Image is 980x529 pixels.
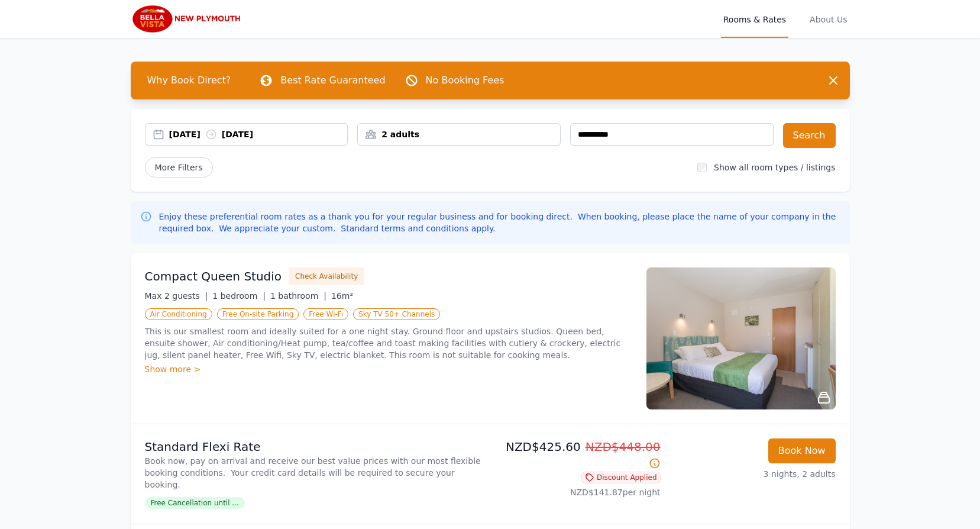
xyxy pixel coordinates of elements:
[358,128,560,140] div: 2 adults
[714,163,835,172] label: Show all room types / listings
[495,438,661,472] p: NZD$425.60
[495,486,661,498] p: NZD$141.87 per night
[138,69,241,92] span: Why Book Direct?
[131,5,244,33] img: Bella Vista New Plymouth
[353,308,440,320] span: Sky TV 50+ Channels
[289,267,364,285] button: Check Availability
[217,308,299,320] span: Free On-site Parking
[169,128,348,140] div: [DATE] [DATE]
[426,73,504,88] p: No Booking Fees
[145,308,212,320] span: Air Conditioning
[581,472,661,483] span: Discount Applied
[280,73,385,88] p: Best Rate Guaranteed
[303,308,348,320] span: Free Wi-Fi
[145,291,208,301] span: Max 2 guests |
[331,291,353,301] span: 16m²
[159,211,840,234] p: Enjoy these preferential room rates as a thank you for your regular business and for booking dire...
[145,363,632,375] div: Show more >
[270,291,326,301] span: 1 bathroom |
[586,440,661,454] span: NZD$448.00
[145,325,632,361] p: This is our smallest room and ideally suited for a one night stay. Ground floor and upstairs stud...
[145,455,486,491] p: Book now, pay on arrival and receive our best value prices with our most flexible booking conditi...
[145,497,245,509] span: Free Cancellation until ...
[145,157,213,178] span: More Filters
[145,268,282,285] h3: Compact Queen Studio
[212,291,266,301] span: 1 bedroom |
[768,438,836,463] button: Book Now
[670,468,836,480] p: 3 nights, 2 adults
[145,438,486,455] p: Standard Flexi Rate
[783,123,836,148] button: Search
